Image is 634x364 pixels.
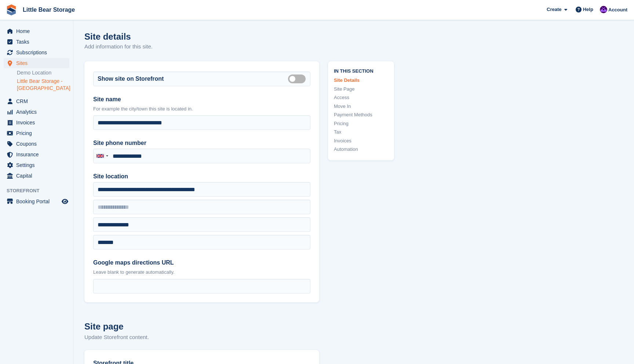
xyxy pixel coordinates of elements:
span: Sites [16,58,60,68]
a: menu [4,196,69,207]
a: Payment Methods [334,111,388,119]
label: Site location [93,172,310,181]
a: Invoices [334,137,388,145]
p: For example the city/town this site is located in. [93,105,310,113]
img: Henry Hastings [600,6,607,13]
span: Coupons [16,139,60,149]
a: menu [4,107,69,117]
label: Show site on Storefront [98,74,164,83]
a: Little Bear Storage - [GEOGRAPHIC_DATA] [17,78,69,92]
span: Insurance [16,149,60,160]
span: Analytics [16,107,60,117]
label: Is public [288,78,309,79]
label: Site name [93,95,310,104]
span: Invoices [16,117,60,128]
a: menu [4,171,69,181]
a: Site Details [334,77,388,84]
a: menu [4,47,69,58]
span: Settings [16,160,60,170]
span: CRM [16,96,60,106]
a: menu [4,160,69,170]
a: Tax [334,128,388,136]
a: menu [4,58,69,68]
span: Pricing [16,128,60,138]
span: Tasks [16,37,60,47]
span: Account [608,6,627,14]
span: Subscriptions [16,47,60,58]
span: Home [16,26,60,36]
span: Create [547,6,561,13]
a: menu [4,139,69,149]
span: In this section [334,67,388,74]
span: Storefront [7,187,73,194]
p: Add information for this site. [84,43,153,51]
a: menu [4,26,69,36]
div: United Kingdom: +44 [94,149,110,163]
span: Help [583,6,593,13]
a: Access [334,94,388,101]
span: Capital [16,171,60,181]
a: menu [4,149,69,160]
a: menu [4,128,69,138]
label: Site phone number [93,139,310,148]
a: menu [4,37,69,47]
a: menu [4,96,69,106]
span: Booking Portal [16,196,60,207]
a: Little Bear Storage [20,4,78,16]
h1: Site details [84,32,153,41]
a: menu [4,117,69,128]
a: Demo Location [17,69,69,76]
a: Pricing [334,120,388,127]
h2: Site page [84,320,319,333]
img: stora-icon-8386f47178a22dfd0bd8f6a31ec36ba5ce8667c1dd55bd0f319d3a0aa187defe.svg [6,4,17,15]
p: Leave blank to generate automatically. [93,269,310,276]
a: Automation [334,146,388,153]
p: Update Storefront content. [84,333,319,342]
label: Google maps directions URL [93,258,310,267]
a: Move In [334,103,388,110]
a: Preview store [61,197,69,206]
a: Site Page [334,85,388,93]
